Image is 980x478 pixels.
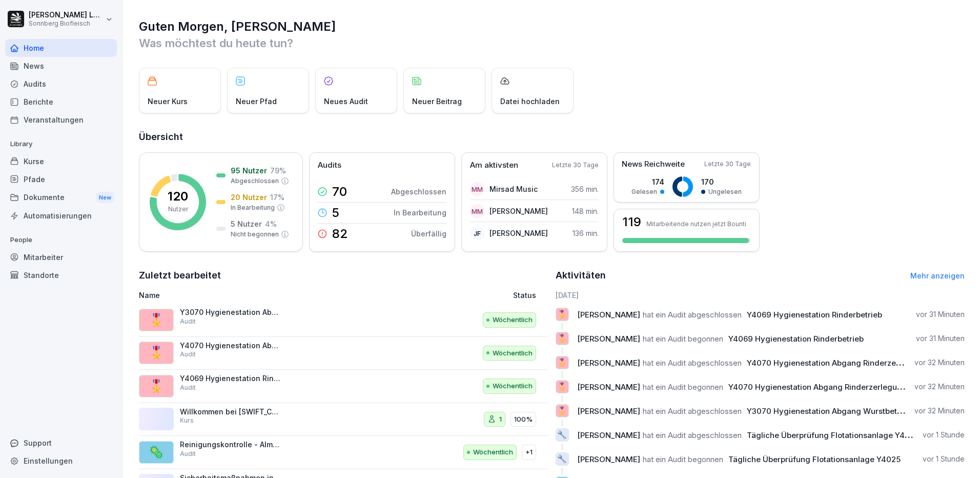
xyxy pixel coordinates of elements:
[139,130,965,144] h2: Übersicht
[139,403,548,436] a: Willkommen bei [SWIFT_CODE] BiofleischKurs1100%
[923,430,965,440] p: vor 1 Stunde
[180,374,282,383] p: Y4069 Hygienestation Rinderbetrieb
[412,96,462,107] p: Neuer Beitrag
[5,136,117,152] p: Library
[168,205,188,214] p: Nutzer
[270,165,286,176] p: 79 %
[5,39,117,57] a: Home
[149,377,164,395] p: 🎖️
[149,443,164,462] p: 🦠
[514,414,533,425] p: 100%
[231,192,267,203] p: 20 Nutzer
[139,337,548,370] a: 🎖️Y4070 Hygienestation Abgang RinderzerlegungAuditWöchentlich
[557,355,567,370] p: 🎖️
[916,309,965,320] p: vor 31 Minuten
[148,96,188,107] p: Neuer Kurs
[470,160,518,171] p: Am aktivsten
[5,75,117,93] a: Audits
[5,111,117,129] a: Veranstaltungen
[318,160,341,171] p: Audits
[577,310,640,320] span: [PERSON_NAME]
[5,188,117,207] div: Dokumente
[643,430,742,440] span: hat ein Audit abgeschlossen
[622,158,685,170] p: News Reichweite
[29,11,104,19] p: [PERSON_NAME] Lumetsberger
[577,358,640,368] span: [PERSON_NAME]
[914,406,965,416] p: vor 32 Minuten
[493,348,533,358] p: Wöchentlich
[5,152,117,170] div: Kurse
[470,182,484,196] div: MM
[556,290,965,301] h6: [DATE]
[265,218,277,229] p: 4 %
[324,96,368,107] p: Neues Audit
[916,333,965,344] p: vor 31 Minuten
[139,370,548,403] a: 🎖️Y4069 Hygienestation RinderbetriebAuditWöchentlich
[231,203,275,212] p: In Bearbeitung
[180,407,282,416] p: Willkommen bei [SWIFT_CODE] Biofleisch
[631,187,657,196] p: Gelesen
[5,170,117,188] a: Pfade
[643,310,742,320] span: hat ein Audit abgeschlossen
[489,228,548,238] p: [PERSON_NAME]
[747,430,919,440] span: Tägliche Überprüfung Flotationsanlage Y4025
[643,454,723,464] span: hat ein Audit begonnen
[577,382,640,392] span: [PERSON_NAME]
[577,334,640,344] span: [PERSON_NAME]
[643,406,742,416] span: hat ein Audit abgeschlossen
[646,220,746,228] p: Mitarbeitende nutzen jetzt Bounti
[708,187,742,196] p: Ungelesen
[470,204,484,218] div: MM
[5,452,117,470] div: Einstellungen
[747,358,925,368] span: Y4070 Hygienestation Abgang Rinderzerlegung
[5,207,117,225] a: Automatisierungen
[29,20,104,27] p: Sonnberg Biofleisch
[643,382,723,392] span: hat ein Audit begonnen
[704,160,751,169] p: Letzte 30 Tage
[180,416,194,425] p: Kurs
[5,57,117,75] a: News
[236,96,277,107] p: Neuer Pfad
[139,18,965,35] h1: Guten Morgen, [PERSON_NAME]
[573,228,599,238] p: 136 min.
[577,430,640,440] span: [PERSON_NAME]
[728,334,864,344] span: Y4069 Hygienestation Rinderbetrieb
[571,184,599,194] p: 356 min.
[631,176,664,187] p: 174
[231,218,262,229] p: 5 Nutzer
[489,206,548,216] p: [PERSON_NAME]
[5,434,117,452] div: Support
[557,428,567,442] p: 🔧
[910,271,965,280] a: Mehr anzeigen
[728,382,907,392] span: Y4070 Hygienestation Abgang Rinderzerlegung
[557,331,567,346] p: 🎖️
[747,310,882,320] span: Y4069 Hygienestation Rinderbetrieb
[493,315,533,325] p: Wöchentlich
[391,186,446,197] p: Abgeschlossen
[914,357,965,368] p: vor 32 Minuten
[180,440,282,449] p: Reinigungskontrolle - Almstraße, Schlachtung/Zerlegung
[180,350,196,359] p: Audit
[180,308,282,317] p: Y3070 Hygienestation Abgang Wurstbetrieb
[180,341,282,350] p: Y4070 Hygienestation Abgang Rinderzerlegung
[493,381,533,391] p: Wöchentlich
[139,436,548,469] a: 🦠Reinigungskontrolle - Almstraße, Schlachtung/ZerlegungAuditWöchentlich+1
[139,35,965,51] p: Was möchtest du heute tun?
[5,248,117,266] a: Mitarbeiter
[5,93,117,111] a: Berichte
[489,184,538,194] p: Mirsad Music
[513,290,536,301] p: Status
[556,268,606,283] h2: Aktivitäten
[557,307,567,322] p: 🎖️
[643,334,723,344] span: hat ein Audit begonnen
[473,447,513,457] p: Wöchentlich
[577,406,640,416] span: [PERSON_NAME]
[557,404,567,418] p: 🎖️
[747,406,911,416] span: Y3070 Hygienestation Abgang Wurstbetrieb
